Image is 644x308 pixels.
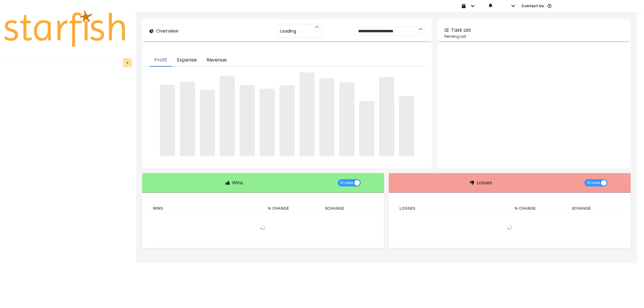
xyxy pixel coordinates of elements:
[160,85,175,156] span: ‌
[451,27,471,34] p: Task List
[510,205,567,212] th: % Change
[280,85,295,156] span: ‌
[340,179,354,186] span: 10 rows
[395,205,510,212] th: Losses
[148,205,263,212] th: Wins
[156,27,178,35] p: Overview
[319,78,335,156] span: ‌
[339,82,354,156] span: ‌
[477,179,492,186] p: Losses
[567,205,625,212] th: $ Change
[280,25,296,37] span: Loading
[232,179,243,186] p: Wins
[263,205,320,212] th: % Change
[149,54,172,67] button: Profit
[359,101,374,157] span: ‌
[587,179,600,186] span: 10 rows
[200,90,215,156] span: ‌
[202,54,232,67] button: Revenue
[321,205,378,212] th: $ Change
[260,89,275,156] span: ‌
[240,85,255,156] span: ‌
[220,76,235,156] span: ‌
[180,82,195,156] span: ‌
[379,77,394,156] span: ‌
[172,54,202,67] button: Expense
[399,96,414,156] span: ‌
[300,72,315,156] span: ‌
[444,34,623,39] p: Pending List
